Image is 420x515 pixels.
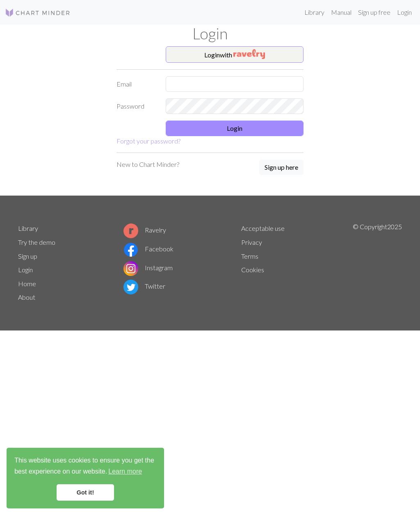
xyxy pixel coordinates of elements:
[241,238,262,246] a: Privacy
[18,266,33,273] a: Login
[355,4,394,21] a: Sign up free
[116,160,179,169] p: New to Chart Minder?
[123,245,173,253] a: Facebook
[14,456,156,478] span: This website uses cookies to ensure you get the best experience on our website.
[5,8,71,18] img: Logo
[18,224,38,232] a: Library
[123,226,166,234] a: Ravelry
[241,224,285,232] a: Acceptable use
[301,4,328,21] a: Library
[328,4,355,21] a: Manual
[123,242,138,257] img: Facebook logo
[123,282,165,290] a: Twitter
[241,266,264,273] a: Cookies
[123,223,138,238] img: Ravelry logo
[18,293,35,301] a: About
[112,98,161,114] label: Password
[107,465,143,478] a: learn more about cookies
[233,49,265,59] img: Ravelry
[353,222,402,305] p: © Copyright 2025
[241,252,258,260] a: Terms
[18,238,55,246] a: Try the demo
[123,261,138,276] img: Instagram logo
[13,25,407,43] h1: Login
[123,264,173,271] a: Instagram
[259,160,304,176] a: Sign up here
[166,46,304,63] button: Loginwith
[394,4,415,21] a: Login
[7,448,164,508] div: cookieconsent
[18,280,36,287] a: Home
[57,484,114,501] a: dismiss cookie message
[166,121,304,136] button: Login
[18,252,37,260] a: Sign up
[123,280,138,294] img: Twitter logo
[116,137,180,145] a: Forgot your password?
[112,76,161,92] label: Email
[259,160,304,175] button: Sign up here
